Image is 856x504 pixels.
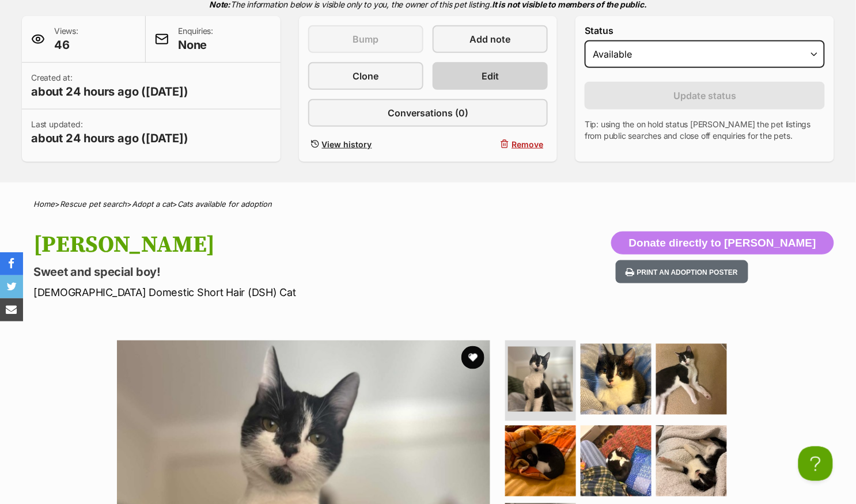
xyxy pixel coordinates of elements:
span: 46 [54,37,78,53]
a: Add note [433,25,548,53]
div: > > > [5,200,851,209]
span: Bump [353,32,378,46]
img: Photo of Willy Wobbla [581,426,652,497]
span: None [178,37,213,53]
span: Clone [353,69,378,83]
span: Update status [673,89,736,103]
button: Bump [308,25,423,53]
button: Print an adoption poster [616,260,748,284]
img: Photo of Willy Wobbla [508,347,573,412]
a: Home [33,199,55,209]
a: Adopt a cat [132,199,172,209]
span: Add note [470,32,511,46]
img: Photo of Willy Wobbla [581,344,652,415]
h1: [PERSON_NAME] [33,232,521,258]
a: Rescue pet search [60,199,127,209]
span: Edit [482,69,499,83]
img: Photo of Willy Wobbla [656,344,727,415]
p: [DEMOGRAPHIC_DATA] Domestic Short Hair (DSH) Cat [33,285,521,300]
button: Remove [433,136,548,153]
p: Views: [54,25,78,53]
a: Clone [308,62,423,90]
iframe: Help Scout Beacon - Open [798,446,833,481]
p: Created at: [31,72,188,100]
img: Photo of Willy Wobbla [656,426,727,497]
span: Remove [512,138,543,150]
p: Tip: using the on hold status [PERSON_NAME] the pet listings from public searches and close off e... [585,119,825,142]
button: favourite [461,346,484,369]
a: Conversations (0) [308,99,548,127]
button: Update status [585,82,825,109]
span: about 24 hours ago ([DATE]) [31,130,188,146]
p: Enquiries: [178,25,213,53]
span: Conversations (0) [388,106,468,120]
p: Sweet and special boy! [33,264,521,280]
p: Last updated: [31,119,188,146]
span: View history [322,138,372,150]
a: Edit [433,62,548,90]
label: Status [585,25,825,36]
span: about 24 hours ago ([DATE]) [31,84,188,100]
img: Photo of Willy Wobbla [505,426,576,497]
a: Cats available for adoption [177,199,272,209]
button: Donate directly to [PERSON_NAME] [611,232,834,255]
a: View history [308,136,423,153]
